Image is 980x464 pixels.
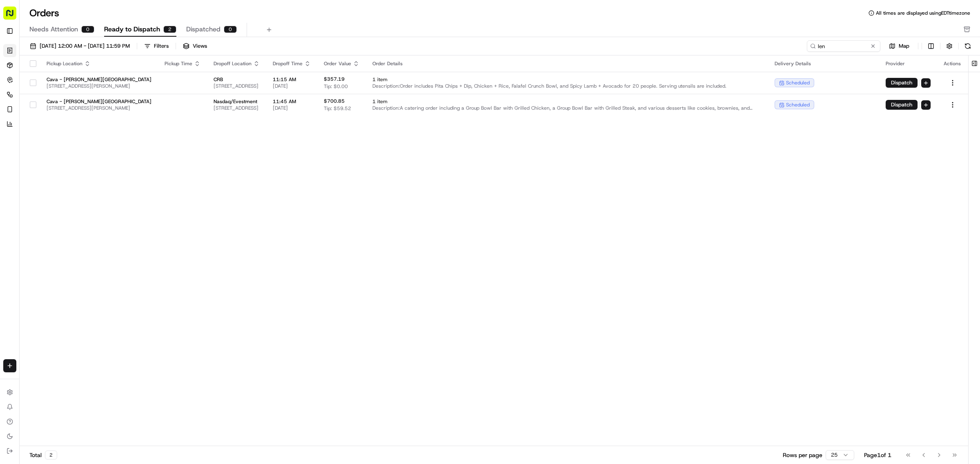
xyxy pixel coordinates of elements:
div: Dropoff Time [273,60,311,67]
div: 0 [81,26,94,33]
h1: Orders [29,7,59,20]
span: Ready to Dispatch [104,24,160,34]
div: 2 [163,26,176,33]
button: Refresh [962,40,973,52]
span: Description: A catering order including a Group Bowl Bar with Grilled Chicken, a Group Bowl Bar w... [372,105,762,111]
span: CRB [214,76,260,83]
div: Pickup Location [47,60,151,67]
span: [STREET_ADDRESS] [214,83,260,89]
span: Map [899,42,909,50]
button: Dispatch [886,100,918,110]
div: Total [29,451,57,460]
span: Tip: $59.52 [324,105,351,112]
div: Actions [944,60,962,67]
div: 2 [45,451,57,460]
span: 1 item [372,76,762,83]
span: Cava - [PERSON_NAME][GEOGRAPHIC_DATA] [47,98,151,105]
button: [DATE] 12:00 AM - [DATE] 11:59 PM [26,40,134,52]
button: Views [179,40,211,52]
div: Order Value [324,60,359,67]
span: [DATE] [273,105,311,111]
span: Dispatched [186,24,220,34]
div: Order Details [372,60,762,67]
div: Provider [886,60,931,67]
p: Rows per page [783,451,822,459]
button: Filters [140,40,172,52]
span: Needs Attention [29,24,78,34]
input: Type to search [807,40,880,52]
div: Page 1 of 1 [864,451,891,459]
span: [STREET_ADDRESS][PERSON_NAME] [47,105,151,111]
div: Filters [154,42,169,50]
span: [STREET_ADDRESS][PERSON_NAME] [47,83,151,89]
button: Map [884,41,915,51]
span: [DATE] [273,83,311,89]
span: [STREET_ADDRESS] [214,105,260,111]
span: 1 item [372,98,762,105]
div: Pickup Time [165,60,200,67]
span: Nasdaq/Evestment [214,98,260,105]
span: 11:15 AM [273,76,311,83]
span: Description: Order includes Pita Chips + Dip, Chicken + Rice, Falafel Crunch Bowl, and Spicy Lamb... [372,83,762,89]
span: Views [193,42,207,50]
span: 11:45 AM [273,98,311,105]
div: Delivery Details [775,60,873,67]
button: Dispatch [886,78,918,88]
div: Dropoff Location [214,60,260,67]
span: All times are displayed using EDT timezone [876,10,970,16]
span: Cava - [PERSON_NAME][GEOGRAPHIC_DATA] [47,76,151,83]
span: scheduled [786,102,810,108]
span: $700.85 [324,98,345,104]
span: $357.19 [324,76,345,82]
span: scheduled [786,80,810,86]
div: 0 [224,26,237,33]
span: Tip: $0.00 [324,83,348,90]
span: [DATE] 12:00 AM - [DATE] 11:59 PM [40,42,130,50]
